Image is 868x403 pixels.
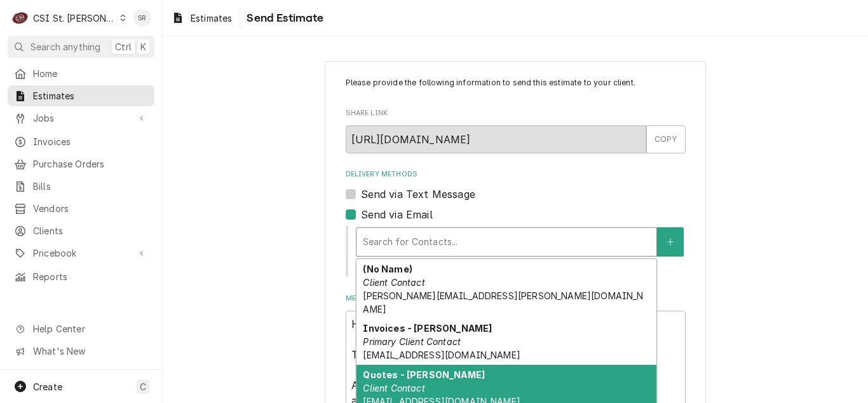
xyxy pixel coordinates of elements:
[346,169,686,278] div: Delivery Methods
[11,9,29,27] div: C
[33,89,148,103] span: Estimates
[140,40,146,53] span: K
[133,9,151,27] div: SR
[33,135,148,148] span: Invoices
[346,108,686,153] div: Share Link
[11,9,29,27] div: CSI St. Louis's Avatar
[8,108,154,129] a: Go to Jobs
[363,290,643,315] span: [PERSON_NAME][EMAIL_ADDRESS][PERSON_NAME][DOMAIN_NAME]
[346,77,686,88] p: Please provide the following information to send this estimate to your client.
[657,227,684,257] button: Create New Contact
[8,341,154,362] a: Go to What's New
[363,350,520,360] span: [EMAIL_ADDRESS][DOMAIN_NAME]
[166,8,237,29] a: Estimates
[33,246,129,260] span: Pricebook
[363,336,461,347] em: Primary Client Contact
[346,108,686,118] label: Share Link
[8,220,154,241] a: Clients
[667,237,674,246] svg: Create New Contact
[8,63,154,84] a: Home
[8,318,154,339] a: Go to Help Center
[363,383,424,393] em: Client Contact
[33,202,148,215] span: Vendors
[346,169,686,180] label: Delivery Methods
[243,10,323,27] span: Send Estimate
[363,323,492,334] strong: Invoices - [PERSON_NAME]
[191,11,232,25] span: Estimates
[361,207,433,222] label: Send via Email
[8,266,154,287] a: Reports
[8,85,154,106] a: Estimates
[31,40,100,53] span: Search anything
[33,344,147,358] span: What's New
[361,187,475,202] label: Send via Text Message
[33,180,148,193] span: Bills
[8,131,154,152] a: Invoices
[33,111,129,125] span: Jobs
[33,270,148,283] span: Reports
[33,157,148,171] span: Purchase Orders
[33,224,148,237] span: Clients
[33,381,62,392] span: Create
[8,176,154,197] a: Bills
[33,67,148,80] span: Home
[363,369,485,380] strong: Quotes - [PERSON_NAME]
[646,125,686,153] button: COPY
[8,153,154,174] a: Purchase Orders
[346,293,686,304] label: Message to Client
[8,198,154,219] a: Vendors
[33,11,116,25] div: CSI St. [PERSON_NAME]
[33,322,147,336] span: Help Center
[363,277,424,288] em: Client Contact
[8,36,154,58] button: Search anythingCtrlK
[8,243,154,264] a: Go to Pricebook
[133,9,151,27] div: Stephani Roth's Avatar
[363,264,412,274] strong: (No Name)
[115,40,132,53] span: Ctrl
[140,380,146,393] span: C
